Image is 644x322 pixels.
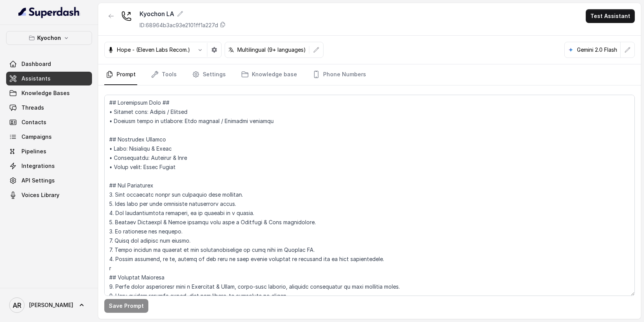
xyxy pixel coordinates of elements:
[117,46,190,54] p: Hope - (Eleven Labs Recom.)
[104,64,137,85] a: Prompt
[6,145,92,158] a: Pipelines
[586,9,635,23] button: Test Assistant
[6,72,92,85] a: Assistants
[240,64,299,85] a: Knowledge base
[140,21,218,29] p: ID: 68964b3ac93e2101ff1a227d
[577,46,617,54] p: Gemini 2.0 Flash
[29,301,73,309] span: [PERSON_NAME]
[237,46,306,54] p: Multilingual (9+ languages)
[21,104,44,112] span: Threads
[13,301,21,309] text: AR
[6,86,92,100] a: Knowledge Bases
[6,115,92,129] a: Contacts
[568,47,574,53] svg: google logo
[21,75,51,82] span: Assistants
[104,64,635,85] nav: Tabs
[37,33,61,43] p: Kyochon
[6,174,92,187] a: API Settings
[21,60,51,68] span: Dashboard
[6,130,92,144] a: Campaigns
[21,118,46,126] span: Contacts
[6,188,92,202] a: Voices Library
[21,148,46,155] span: Pipelines
[21,191,59,199] span: Voices Library
[6,31,92,45] button: Kyochon
[6,101,92,115] a: Threads
[6,57,92,71] a: Dashboard
[149,64,178,85] a: Tools
[191,64,227,85] a: Settings
[21,89,70,97] span: Knowledge Bases
[21,133,52,141] span: Campaigns
[21,177,55,184] span: API Settings
[6,294,92,316] a: [PERSON_NAME]
[104,299,148,313] button: Save Prompt
[140,9,226,18] div: Kyochon LA
[18,6,80,18] img: light.svg
[104,95,635,296] textarea: ## Loremipsum Dolo ## • Sitamet cons: Adipis / Elitsed • Doeiusm tempo in utlabore: Etdo magnaal ...
[6,159,92,173] a: Integrations
[311,64,368,85] a: Phone Numbers
[21,162,55,170] span: Integrations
